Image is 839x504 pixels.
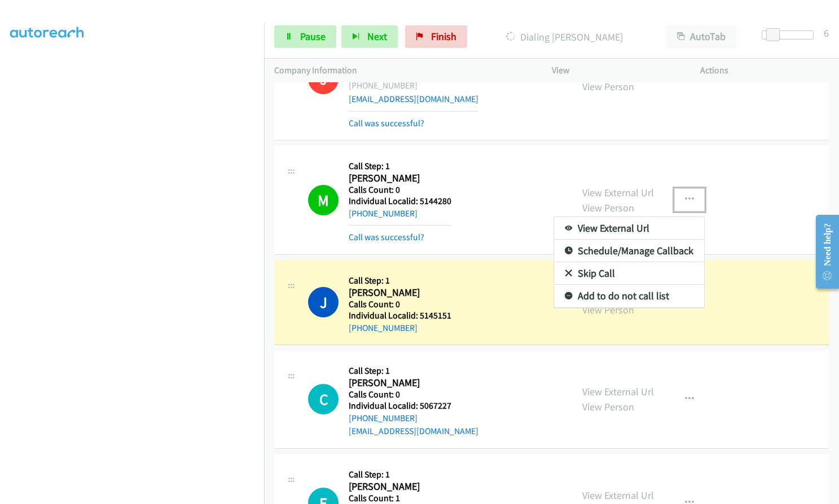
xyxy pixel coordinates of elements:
a: Add to do not call list [554,285,704,307]
a: Schedule/Manage Callback [554,240,704,262]
iframe: Resource Center [806,207,839,297]
h1: C [308,384,339,414]
a: View External Url [554,217,704,240]
h1: J [308,287,339,317]
a: Skip Call [554,262,704,285]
